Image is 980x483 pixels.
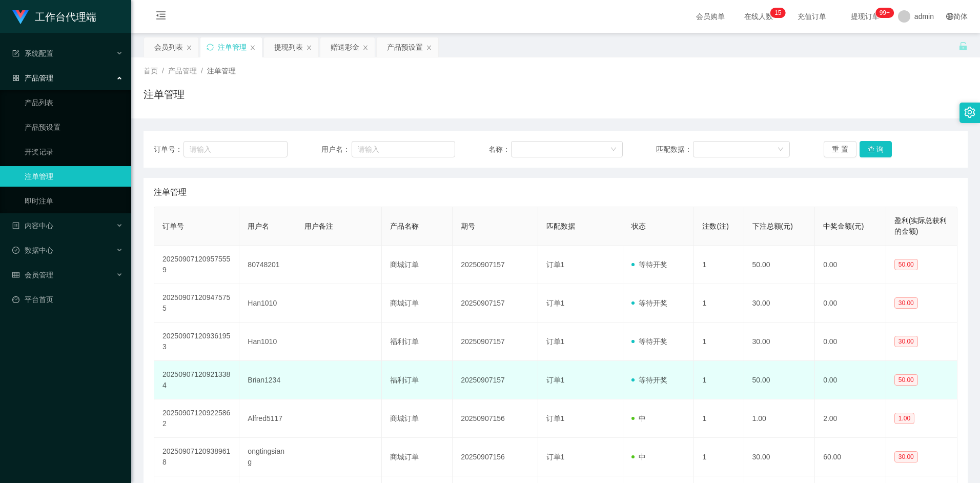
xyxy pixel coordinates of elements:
[815,361,886,399] td: 0.00
[154,246,239,284] td: 202509071209575559
[154,438,239,476] td: 202509071209389618
[694,361,744,399] td: 1
[154,186,187,198] span: 注单管理
[304,222,333,230] span: 用户备注
[352,141,455,157] input: 请输入
[894,374,918,386] span: 50.00
[694,284,744,323] td: 1
[239,399,296,438] td: Alfred5117
[25,117,123,137] a: 产品预设置
[453,399,538,438] td: 20250907156
[815,246,886,284] td: 0.00
[453,361,538,399] td: 20250907157
[382,246,453,284] td: 商城订单
[12,271,53,279] span: 会员管理
[453,284,538,323] td: 20250907157
[162,222,184,230] span: 订单号
[792,13,831,20] span: 充值订单
[744,438,815,476] td: 30.00
[964,107,975,118] i: 图标: setting
[744,284,815,323] td: 30.00
[382,284,453,323] td: 商城订单
[168,67,197,75] span: 产品管理
[239,438,296,476] td: ongtingsiang
[546,299,565,307] span: 订单1
[154,37,183,57] div: 会员列表
[631,222,646,230] span: 状态
[815,323,886,361] td: 0.00
[239,284,296,323] td: Han1010
[631,414,646,422] span: 中
[218,37,247,57] div: 注单管理
[546,414,565,422] span: 订单1
[894,216,947,235] span: 盈利(实际总获利的金额)
[546,453,565,461] span: 订单1
[744,323,815,361] td: 30.00
[321,144,352,155] span: 用户名：
[144,1,178,33] i: 图标: menu-fold
[860,141,892,157] button: 查 询
[894,259,918,270] span: 50.00
[248,222,269,230] span: 用户名
[12,271,19,278] i: 图标: table
[186,45,192,51] i: 图标: close
[12,74,53,82] span: 产品管理
[774,8,778,18] p: 1
[154,399,239,438] td: 202509071209225862
[631,453,646,461] span: 中
[546,376,565,384] span: 订单1
[144,67,158,75] span: 首页
[239,361,296,399] td: Brian1234
[25,142,123,162] a: 开奖记录
[702,222,728,230] span: 注数(注)
[958,42,968,51] i: 图标: unlock
[739,13,778,20] span: 在线人数
[610,146,617,153] i: 图标: down
[815,438,886,476] td: 60.00
[488,144,511,155] span: 名称：
[154,144,183,155] span: 订单号：
[631,337,667,346] span: 等待开奖
[778,8,782,18] p: 5
[331,37,359,57] div: 赠送彩金
[752,222,793,230] span: 下注总额(元)
[12,222,53,230] span: 内容中心
[694,399,744,438] td: 1
[815,284,886,323] td: 0.00
[382,438,453,476] td: 商城订单
[631,260,667,269] span: 等待开奖
[12,246,53,254] span: 数据中心
[426,45,432,51] i: 图标: close
[35,1,96,33] h1: 工作台代理端
[694,323,744,361] td: 1
[12,247,19,254] i: 图标: check-circle-o
[894,451,918,462] span: 30.00
[25,92,123,113] a: 产品列表
[846,13,885,20] span: 提现订单
[390,222,419,230] span: 产品名称
[656,144,693,155] span: 匹配数据：
[25,166,123,187] a: 注单管理
[207,67,236,75] span: 注单管理
[894,297,918,309] span: 30.00
[461,222,475,230] span: 期号
[274,37,303,57] div: 提现列表
[12,74,19,82] i: 图标: appstore-o
[382,323,453,361] td: 福利订单
[201,67,203,75] span: /
[154,323,239,361] td: 202509071209361953
[207,44,214,51] i: 图标: sync
[250,45,256,51] i: 图标: close
[239,246,296,284] td: 80748201
[12,50,19,57] i: 图标: form
[694,438,744,476] td: 1
[12,12,96,21] a: 工作台代理端
[154,361,239,399] td: 202509071209213384
[694,246,744,284] td: 1
[744,361,815,399] td: 50.00
[306,45,312,51] i: 图标: close
[183,141,288,157] input: 请输入
[382,399,453,438] td: 商城订单
[453,438,538,476] td: 20250907156
[744,246,815,284] td: 50.00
